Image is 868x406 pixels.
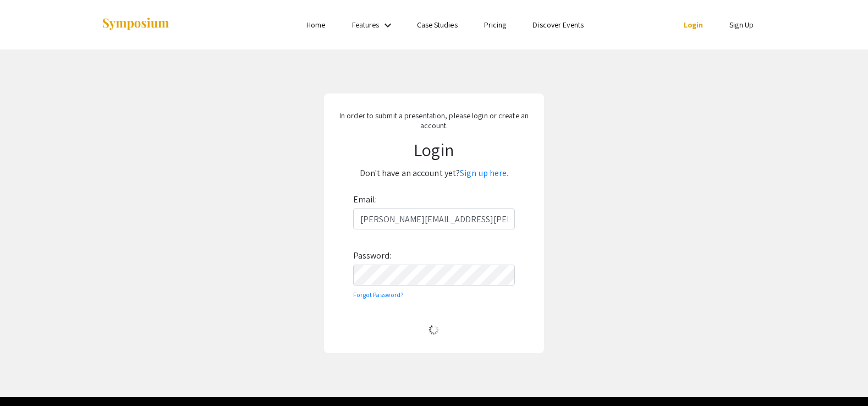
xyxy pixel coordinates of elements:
[306,20,325,30] a: Home
[353,247,392,265] label: Password:
[424,320,443,339] img: Loading
[101,17,170,32] img: Symposium by ForagerOne
[729,20,754,30] a: Sign Up
[333,111,535,130] p: In order to submit a presentation, please login or create an account.
[352,20,380,30] a: Features
[333,164,535,182] p: Don't have an account yet?
[484,20,507,30] a: Pricing
[333,139,535,160] h1: Login
[417,20,458,30] a: Case Studies
[8,356,47,398] iframe: Chat
[684,20,704,30] a: Login
[353,290,404,299] a: Forgot Password?
[532,20,584,30] a: Discover Events
[381,19,394,32] mat-icon: Expand Features list
[460,167,508,179] a: Sign up here.
[353,191,377,209] label: Email:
